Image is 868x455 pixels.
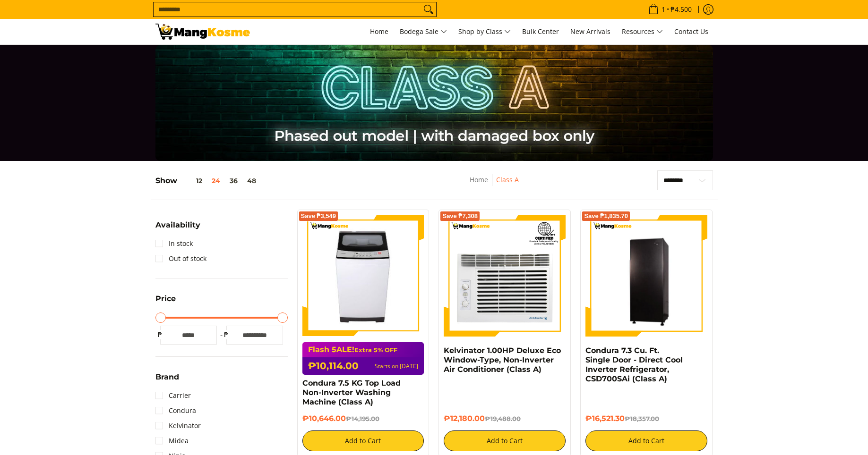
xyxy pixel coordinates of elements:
button: 24 [207,177,225,185]
summary: Open [155,221,200,236]
a: Bulk Center [517,19,564,44]
h6: ₱12,180.00 [444,414,566,423]
span: • [645,4,695,15]
button: Add to Cart [585,430,707,451]
a: Contact Us [670,19,713,44]
span: ₱ [155,330,165,339]
img: Kelvinator 1.00HP Deluxe Eco Window-Type, Non-Inverter Air Conditioner (Class A) [444,215,566,337]
a: Kelvinator 1.00HP Deluxe Eco Window-Type, Non-Inverter Air Conditioner (Class A) [444,346,561,374]
button: 12 [177,177,207,185]
a: Carrier [155,388,191,403]
a: Home [365,19,393,44]
span: 1 [660,6,667,13]
button: 48 [242,177,261,185]
a: Class A [496,175,519,184]
button: Search [421,2,436,17]
span: Contact Us [674,27,708,36]
span: Brand [155,373,179,381]
summary: Open [155,295,176,310]
h6: ₱16,521.30 [585,414,707,423]
a: In stock [155,236,193,251]
del: ₱14,195.00 [346,415,379,422]
span: ₱4,500 [669,6,693,13]
a: Resources [617,19,668,44]
img: condura-7.5kg-topload-non-inverter-washing-machine-class-c-full-view-mang-kosme [306,215,421,337]
span: New Arrivals [570,27,610,36]
span: Save ₱7,308 [442,213,478,219]
button: 36 [225,177,242,185]
a: Shop by Class [454,19,516,44]
h6: ₱10,646.00 [302,414,424,423]
a: Out of stock [155,251,206,266]
span: Home [370,27,388,36]
h5: Show [155,176,261,185]
a: Condura 7.5 KG Top Load Non-Inverter Washing Machine (Class A) [302,379,401,406]
span: Price [155,295,176,303]
span: Bulk Center [522,27,559,36]
a: New Arrivals [566,19,615,44]
del: ₱19,488.00 [485,415,521,422]
span: Bodega Sale [400,26,447,38]
span: Availability [155,221,200,229]
span: Shop by Class [458,26,511,38]
a: Kelvinator [155,418,201,433]
button: Add to Cart [444,430,566,451]
summary: Open [155,373,179,388]
a: Condura [155,403,196,418]
nav: Breadcrumbs [412,174,577,195]
nav: Main Menu [259,19,713,44]
img: Condura 7.3 Cu. Ft. Single Door - Direct Cool Inverter Refrigerator, CSD700SAi (Class A) [585,216,707,335]
span: Save ₱3,549 [301,213,336,219]
span: ₱ [222,330,231,339]
a: Home [470,175,488,184]
span: Save ₱1,835.70 [584,213,628,219]
a: Bodega Sale [395,19,452,44]
img: Class A | Mang Kosme [155,24,250,40]
a: Condura 7.3 Cu. Ft. Single Door - Direct Cool Inverter Refrigerator, CSD700SAi (Class A) [585,346,683,383]
del: ₱18,357.00 [625,415,659,422]
button: Add to Cart [302,430,424,451]
a: Midea [155,433,189,448]
span: Resources [622,26,663,38]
